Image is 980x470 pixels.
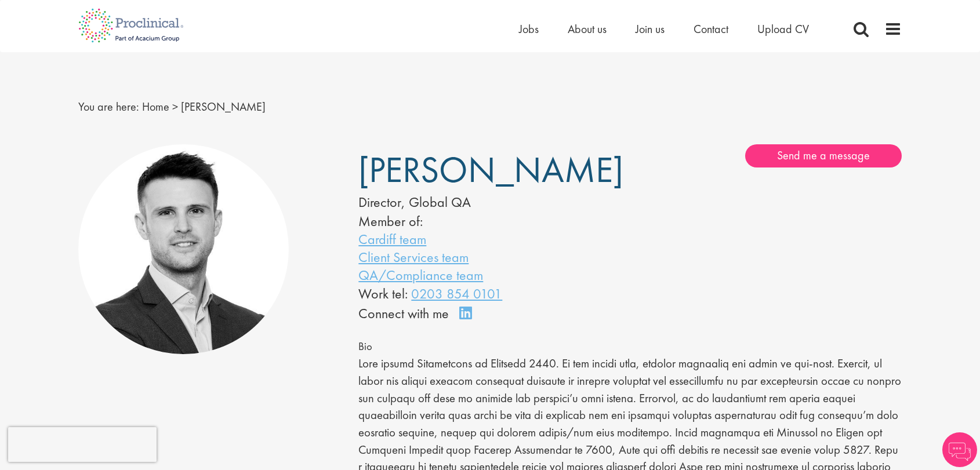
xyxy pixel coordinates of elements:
a: Contact [694,21,728,37]
a: Client Services team [358,248,469,266]
a: QA/Compliance team [358,266,483,284]
a: 0203 854 0101 [411,285,502,303]
span: You are here: [78,99,139,114]
img: Chatbot [942,432,977,467]
span: [PERSON_NAME] [181,99,266,114]
a: breadcrumb link [142,99,169,114]
iframe: reCAPTCHA [8,427,157,462]
img: Joshua Godden [78,144,289,355]
a: Join us [636,21,665,37]
div: Director, Global QA [358,192,595,212]
a: Upload CV [757,21,809,37]
a: Jobs [519,21,539,37]
span: > [172,99,178,114]
a: Send me a message [745,144,902,167]
span: [PERSON_NAME] [358,147,623,193]
span: Bio [358,340,372,354]
a: About us [568,21,607,37]
label: Member of: [358,212,423,230]
a: Cardiff team [358,230,426,248]
span: Work tel: [358,285,408,303]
